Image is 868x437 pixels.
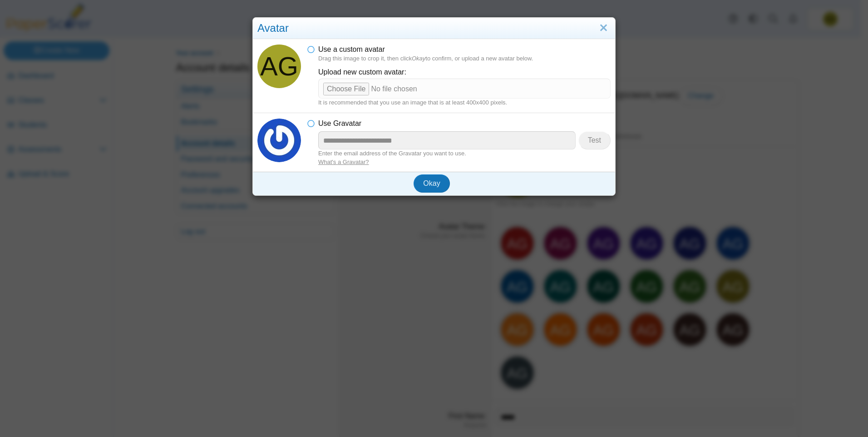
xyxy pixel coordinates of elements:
dfn: Drag this image to crop it, then click to confirm, or upload a new avatar below. [318,55,611,63]
span: Okay [423,179,440,187]
a: Close [597,20,611,36]
dfn: It is recommended that you use an image that is at least 400x400 pixels. [318,99,611,107]
i: Okay [412,55,425,62]
span: Use Gravatar [318,119,361,127]
span: Test [588,136,601,144]
label: Upload new custom avatar: [318,66,611,79]
span: Asena Goren [260,53,298,79]
button: Okay [414,174,449,193]
div: Avatar [253,18,615,39]
span: Asena Goren [257,45,301,88]
button: Test [578,131,611,149]
span: Use a custom avatar [318,45,385,53]
a: What's a Gravatar? [318,159,369,165]
dfn: Enter the email address of the Gravatar you want to use. [318,149,611,166]
img: 13d177f8c2fdb10581c9bce206ded602ef3e676f01509e74b81e97b6265f9d2a [257,119,301,162]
